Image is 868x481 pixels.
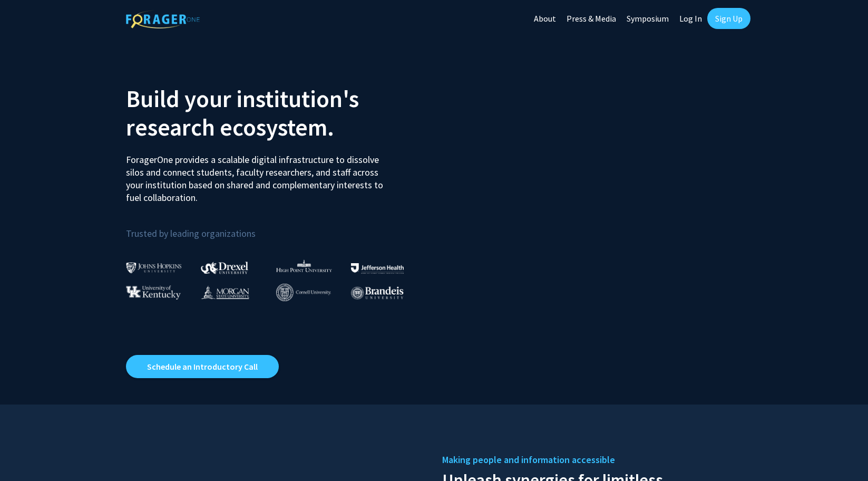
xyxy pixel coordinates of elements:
[351,263,404,273] img: Thomas Jefferson University
[126,355,279,378] a: Opens in a new tab
[126,10,200,28] img: ForagerOne Logo
[126,285,181,300] img: University of Kentucky
[126,84,426,141] h2: Build your institution's research ecosystem.
[276,284,331,301] img: Cornell University
[442,452,743,468] h5: Making people and information accessible
[126,262,182,273] img: Johns Hopkins University
[707,8,750,29] a: Sign Up
[201,262,248,274] img: Drexel University
[126,146,391,204] p: ForagerOne provides a scalable digital infrastructure to dissolve silos and connect students, fac...
[351,286,404,300] img: Brandeis University
[276,259,332,272] img: High Point University
[126,213,426,242] p: Trusted by leading organizations
[201,285,249,299] img: Morgan State University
